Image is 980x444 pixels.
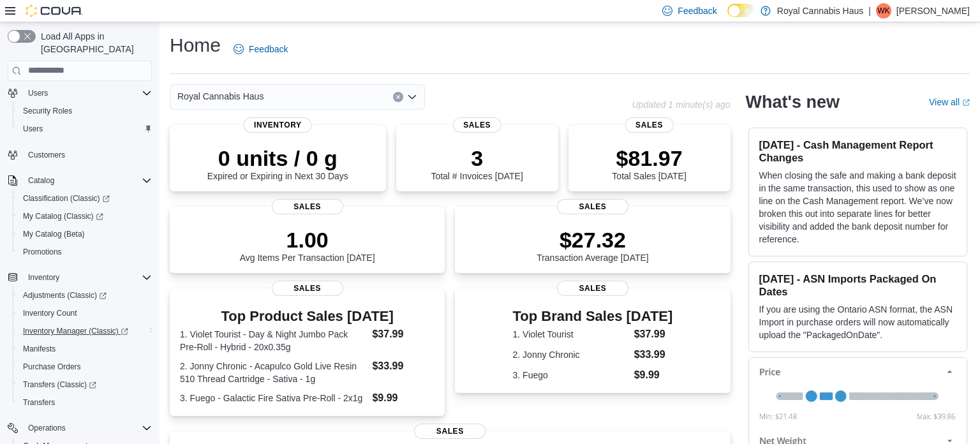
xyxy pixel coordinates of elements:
[23,270,152,285] span: Inventory
[18,359,152,374] span: Purchase Orders
[228,36,293,62] a: Feedback
[23,147,70,163] a: Customers
[23,380,96,390] span: Transfers (Classic)
[23,270,64,285] button: Inventory
[13,322,157,340] a: Inventory Manager (Classic)
[23,326,128,336] span: Inventory Manager (Classic)
[13,304,157,322] button: Inventory Count
[177,89,264,104] span: Royal Cannabis Haus
[240,227,375,263] div: Avg Items Per Transaction [DATE]
[240,227,375,253] p: 1.00
[28,88,48,98] span: Users
[23,106,72,116] span: Security Roles
[513,309,673,324] h3: Top Brand Sales [DATE]
[23,308,77,318] span: Inventory Count
[877,3,889,18] span: WK
[18,395,60,410] a: Transfers
[180,360,367,385] dt: 2. Jonny Chronic - Acapulco Gold Live Resin 510 Thread Cartridge - Sativa - 1g
[28,150,65,160] span: Customers
[180,392,367,404] dt: 3. Fuego - Galactic Fire Sativa Pre-Roll - 2x1g
[13,358,157,376] button: Purchase Orders
[3,269,157,286] button: Inventory
[3,84,157,102] button: Users
[18,341,61,357] a: Manifests
[18,395,152,410] span: Transfers
[23,397,55,408] span: Transfers
[36,30,152,56] span: Load All Apps in [GEOGRAPHIC_DATA]
[23,173,59,188] button: Catalog
[612,145,686,171] p: $81.97
[678,4,716,17] span: Feedback
[612,145,686,181] div: Total Sales [DATE]
[249,43,288,56] span: Feedback
[272,281,343,296] span: Sales
[18,306,82,321] a: Inventory Count
[23,420,71,436] button: Operations
[393,92,403,102] button: Clear input
[13,102,157,120] button: Security Roles
[3,419,157,437] button: Operations
[18,377,101,392] a: Transfers (Classic)
[18,341,152,357] span: Manifests
[23,173,152,188] span: Catalog
[23,247,62,257] span: Promotions
[759,303,956,341] p: If you are using the Ontario ASN format, the ASN Import in purchase orders will now automatically...
[13,225,157,243] button: My Catalog (Beta)
[537,227,649,263] div: Transaction Average [DATE]
[23,124,43,134] span: Users
[634,347,673,362] dd: $33.99
[18,209,152,224] span: My Catalog (Classic)
[180,328,367,353] dt: 1. Violet Tourist - Day & Night Jumbo Pack Pre-Roll - Hybrid - 20x0.35g
[777,3,863,18] p: Royal Cannabis Haus
[513,369,629,381] dt: 3. Fuego
[372,359,434,374] dd: $33.99
[372,327,434,342] dd: $37.99
[18,288,152,303] span: Adjustments (Classic)
[868,3,871,18] p: |
[13,376,157,394] a: Transfers (Classic)
[557,281,628,296] span: Sales
[759,138,956,164] h3: [DATE] - Cash Management Report Changes
[23,229,85,239] span: My Catalog (Beta)
[18,306,152,321] span: Inventory Count
[431,145,523,181] div: Total # Invoices [DATE]
[18,244,152,260] span: Promotions
[18,323,133,339] a: Inventory Manager (Classic)
[3,145,157,164] button: Customers
[170,33,221,58] h1: Home
[759,169,956,246] p: When closing the safe and making a bank deposit in the same transaction, this used to show as one...
[18,121,48,137] a: Users
[23,211,103,221] span: My Catalog (Classic)
[23,85,53,101] button: Users
[18,288,112,303] a: Adjustments (Classic)
[26,4,83,17] img: Cova
[23,420,152,436] span: Operations
[759,272,956,298] h3: [DATE] - ASN Imports Packaged On Dates
[372,390,434,406] dd: $9.99
[13,286,157,304] a: Adjustments (Classic)
[634,367,673,383] dd: $9.99
[23,193,110,204] span: Classification (Classic)
[896,3,970,18] p: [PERSON_NAME]
[18,103,152,119] span: Security Roles
[28,272,59,283] span: Inventory
[207,145,348,171] p: 0 units / 0 g
[18,323,152,339] span: Inventory Manager (Classic)
[632,100,730,110] p: Updated 1 minute(s) ago
[23,344,56,354] span: Manifests
[18,226,152,242] span: My Catalog (Beta)
[207,145,348,181] div: Expired or Expiring in Next 30 Days
[13,120,157,138] button: Users
[18,191,115,206] a: Classification (Classic)
[18,121,152,137] span: Users
[13,207,157,225] a: My Catalog (Classic)
[746,92,840,112] h2: What's new
[727,4,754,17] input: Dark Mode
[13,243,157,261] button: Promotions
[244,117,312,133] span: Inventory
[23,85,152,101] span: Users
[18,377,152,392] span: Transfers (Classic)
[431,145,523,171] p: 3
[18,103,77,119] a: Security Roles
[962,99,970,107] svg: External link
